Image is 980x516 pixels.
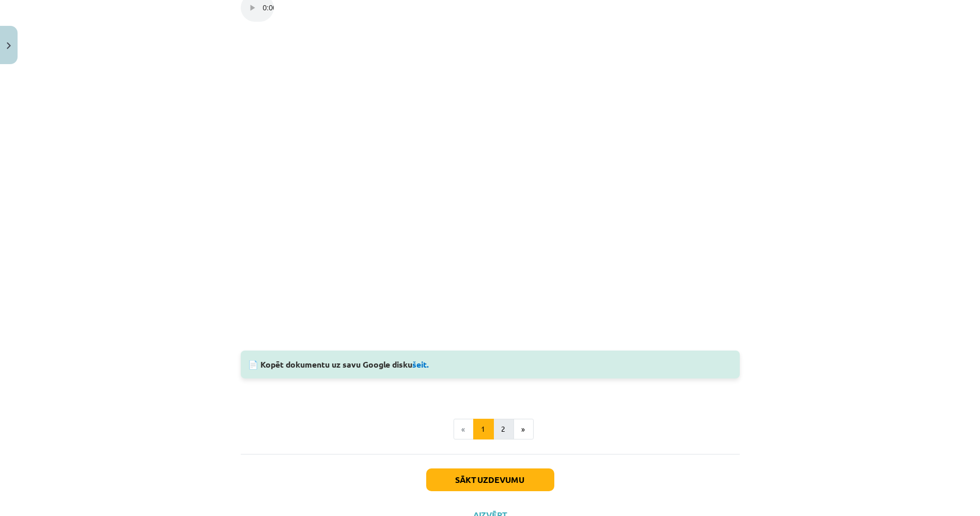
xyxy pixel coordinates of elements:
[241,419,740,439] nav: Page navigation example
[426,468,554,491] button: Sākt uzdevumu
[241,351,740,378] div: 📄 Kopēt dokumentu uz savu Google disku
[473,419,494,439] button: 1
[514,419,534,439] button: »
[413,359,430,370] a: šeit.
[7,42,11,49] img: icon-close-lesson-0947bae3869378f0d4975bcd49f059093ad1ed9edebbc8119c70593378902aed.svg
[493,419,514,439] button: 2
